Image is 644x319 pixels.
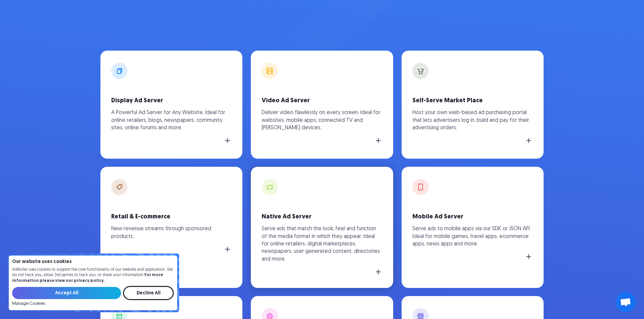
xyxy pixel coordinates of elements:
[402,51,544,159] a: Self-Serve Market Place Host your own web-based ad purchasing portal that lets advertisers log in...
[12,260,174,264] h4: Our website uses cookies
[12,267,174,284] p: AdButler uses cookies to support the core functionality of our website and application. We do not...
[412,213,533,221] h3: Mobile Ad Server
[412,97,533,105] h3: Self-Serve Market Place
[402,167,544,288] a: Mobile Ad Server Serve ads to mobile apps via our SDK or JSON API. Ideal for mobile games, travel...
[262,109,382,132] p: Deliver video flawlessly on every screen. Ideal for websites, mobile apps, connected TV and [PERS...
[111,97,232,105] h3: Display Ad Server
[12,287,121,299] input: Accept All
[262,213,382,221] h3: Native Ad Server
[100,167,243,288] a: Retail & E-commerce New revenue streams through sponsored products.
[111,109,232,132] p: A Powerful Ad Server for Any Website. Ideal for online retailers, blogs, newspapers, community si...
[12,286,174,306] form: Email Form
[123,286,174,300] input: Decline All
[111,213,232,221] h3: Retail & E-commerce
[251,167,393,288] a: Native Ad Server Serve ads that match the look, feel and function of the media format in which th...
[262,97,382,105] h3: Video Ad Server
[251,51,393,159] a: Video Ad Server Deliver video flawlessly on every screen. Ideal for websites, mobile apps, connec...
[111,225,232,240] p: New revenue streams through sponsored products.
[262,225,382,263] p: Serve ads that match the look, feel and function of the media format in which they appear. Ideal ...
[100,51,243,159] a: Display Ad Server A Powerful Ad Server for Any Website. Ideal for online retailers, blogs, newspa...
[412,109,533,132] p: Host your own web-based ad purchasing portal that lets advertisers log in, build and pay for thei...
[412,225,533,248] p: Serve ads to mobile apps via our SDK or JSON API. Ideal for mobile games, travel apps, ecommerce ...
[616,292,636,312] a: Open chat
[12,301,45,306] a: Manage Cookies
